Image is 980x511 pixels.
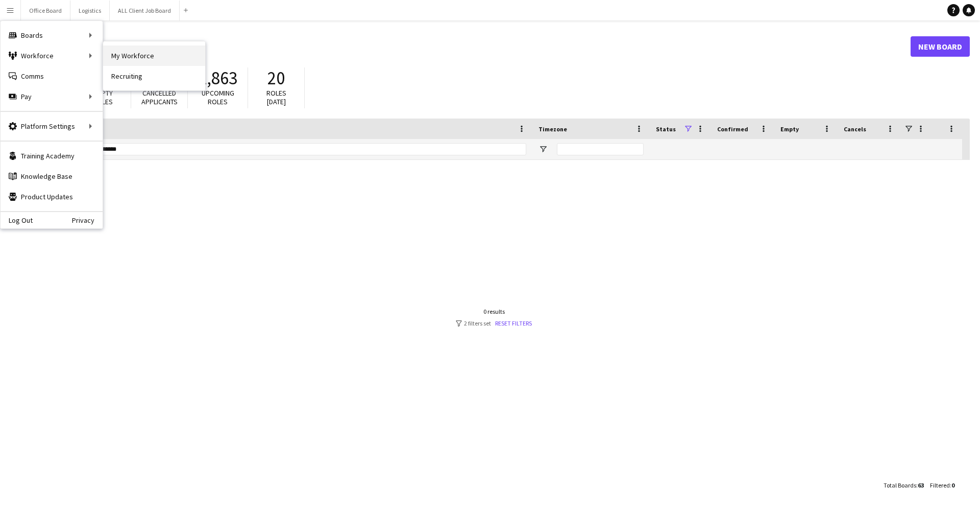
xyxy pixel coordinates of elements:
[21,1,70,20] button: Office Board
[1,45,103,66] div: Workforce
[1,86,103,107] div: Pay
[538,145,548,154] button: Open Filter Menu
[884,481,916,489] span: Total Boards
[1,25,103,45] div: Boards
[141,88,178,106] span: Cancelled applicants
[656,125,676,133] span: Status
[42,143,526,155] input: Board name Filter Input
[202,88,234,106] span: Upcoming roles
[456,319,532,327] div: 2 filters set
[884,475,924,495] div: :
[911,36,970,57] a: New Board
[930,475,954,495] div: :
[1,116,103,136] div: Platform Settings
[930,481,950,489] span: Filtered
[780,125,799,133] span: Empty
[1,216,33,224] a: Log Out
[557,143,644,155] input: Timezone Filter Input
[538,125,567,133] span: Timezone
[18,39,911,54] h1: Boards
[72,216,103,224] a: Privacy
[103,66,205,86] a: Recruiting
[495,319,532,327] a: Reset filters
[198,67,237,89] span: 1,863
[1,66,103,86] a: Comms
[110,1,180,20] button: ALL Client Job Board
[267,67,285,89] span: 20
[1,146,103,166] a: Training Academy
[1,187,103,207] a: Product Updates
[456,308,532,315] div: 0 results
[844,125,866,133] span: Cancels
[1,166,103,187] a: Knowledge Base
[103,45,205,66] a: My Workforce
[266,88,286,106] span: Roles [DATE]
[951,481,954,489] span: 0
[717,125,748,133] span: Confirmed
[918,481,924,489] span: 63
[70,1,110,20] button: Logistics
